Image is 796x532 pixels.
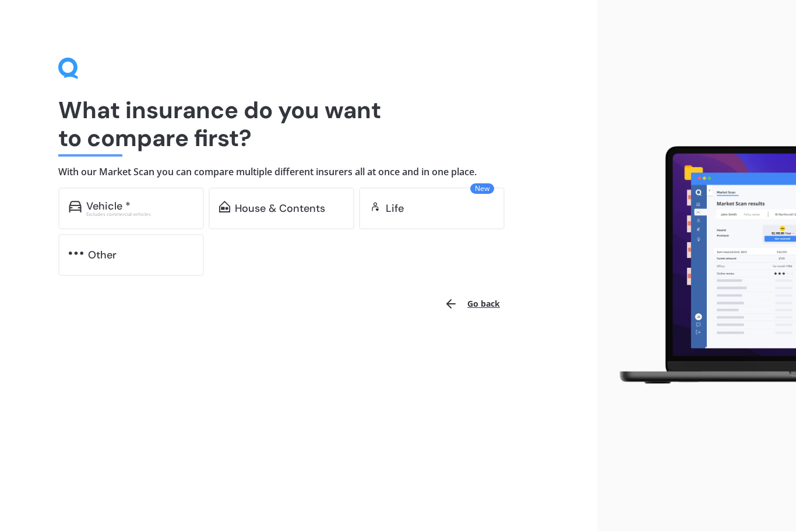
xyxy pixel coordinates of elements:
[69,248,83,260] img: other.81dba5aafe580aa69f38.svg
[86,201,131,212] div: Vehicle *
[235,203,325,215] div: House & Contents
[219,201,230,213] img: home-and-contents.b802091223b8502ef2dd.svg
[69,201,82,213] img: car.f15378c7a67c060ca3f3.svg
[88,250,117,261] div: Other
[470,184,494,194] span: New
[386,203,404,215] div: Life
[58,166,539,179] h4: With our Market Scan you can compare multiple different insurers all at once and in one place.
[58,97,539,152] h1: What insurance do you want to compare first?
[86,212,193,217] div: Excludes commercial vehicles
[437,290,507,318] button: Go back
[369,201,381,213] img: life.f720d6a2d7cdcd3ad642.svg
